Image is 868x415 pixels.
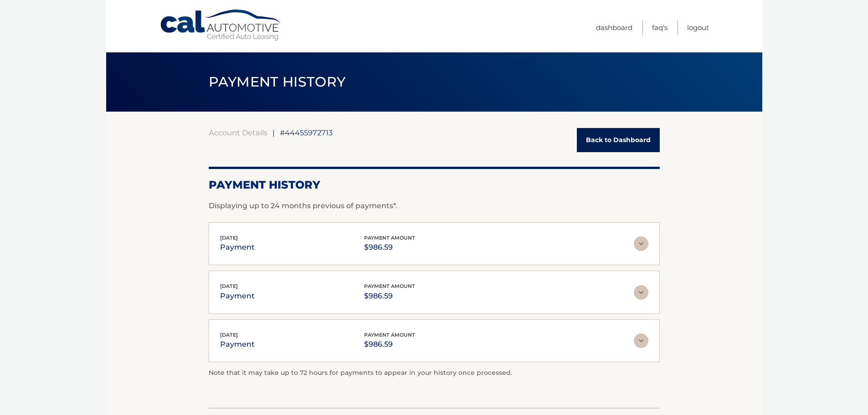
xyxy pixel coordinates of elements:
p: $986.59 [364,290,415,302]
a: Logout [687,20,709,35]
a: Back to Dashboard [577,128,660,152]
a: Account Details [209,128,267,137]
img: accordion-rest.svg [634,333,648,348]
p: payment [220,241,255,254]
span: [DATE] [220,283,238,289]
a: Cal Automotive [159,9,282,41]
span: PAYMENT HISTORY [209,73,346,90]
p: Note that it may take up to 72 hours for payments to appear in your history once processed. [209,368,660,379]
a: Dashboard [596,20,632,35]
span: payment amount [364,283,415,289]
span: payment amount [364,235,415,241]
a: FAQ's [652,20,668,35]
img: accordion-rest.svg [634,236,648,251]
span: #44455972713 [280,128,333,137]
p: $986.59 [364,338,415,351]
span: | [272,128,275,137]
p: Displaying up to 24 months previous of payments*. [209,200,660,211]
p: payment [220,290,255,302]
span: [DATE] [220,332,238,338]
p: payment [220,338,255,351]
p: $986.59 [364,241,415,254]
span: payment amount [364,332,415,338]
span: [DATE] [220,235,238,241]
h2: Payment History [209,178,660,192]
img: accordion-rest.svg [634,285,648,300]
